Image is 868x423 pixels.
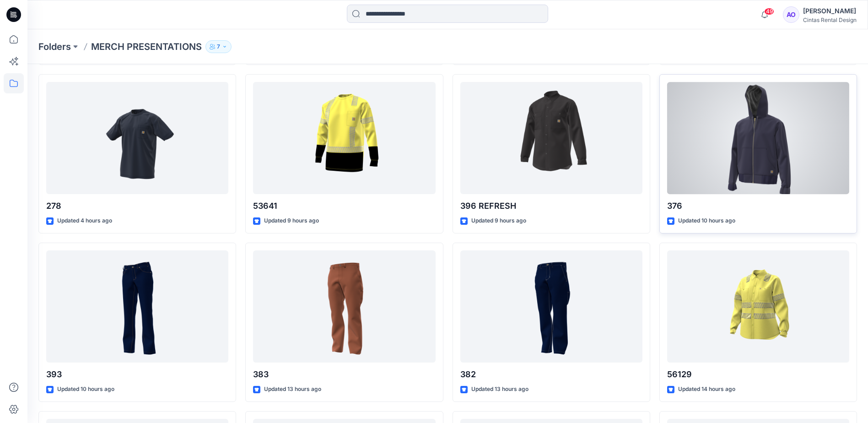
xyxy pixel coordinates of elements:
p: Updated 10 hours ago [57,385,114,394]
p: 278 [46,200,228,212]
p: Updated 13 hours ago [264,385,321,394]
p: Updated 14 hours ago [678,385,735,394]
div: Cintas Rental Design [803,16,857,23]
a: 382 [460,250,642,363]
p: Updated 4 hours ago [57,216,112,226]
p: 53641 [253,200,435,212]
a: Folders [38,40,71,53]
a: 53641 [253,82,435,194]
p: Updated 9 hours ago [471,216,526,226]
a: 56129 [667,250,849,363]
p: MERCH PRESENTATIONS [91,40,202,53]
p: 382 [460,368,642,381]
p: 396 REFRESH [460,200,642,212]
p: 7 [217,42,220,52]
div: [PERSON_NAME] [803,5,857,16]
p: Updated 10 hours ago [678,216,735,226]
span: 49 [764,8,774,15]
p: Updated 13 hours ago [471,385,528,394]
a: 383 [253,250,435,363]
a: 376 [667,82,849,194]
p: 376 [667,200,849,212]
div: AO [783,6,799,23]
a: 278 [46,82,228,194]
a: 393 [46,250,228,363]
p: Updated 9 hours ago [264,216,319,226]
p: 393 [46,368,228,381]
a: 396 REFRESH [460,82,642,194]
button: 7 [205,40,232,53]
p: 383 [253,368,435,381]
p: 56129 [667,368,849,381]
